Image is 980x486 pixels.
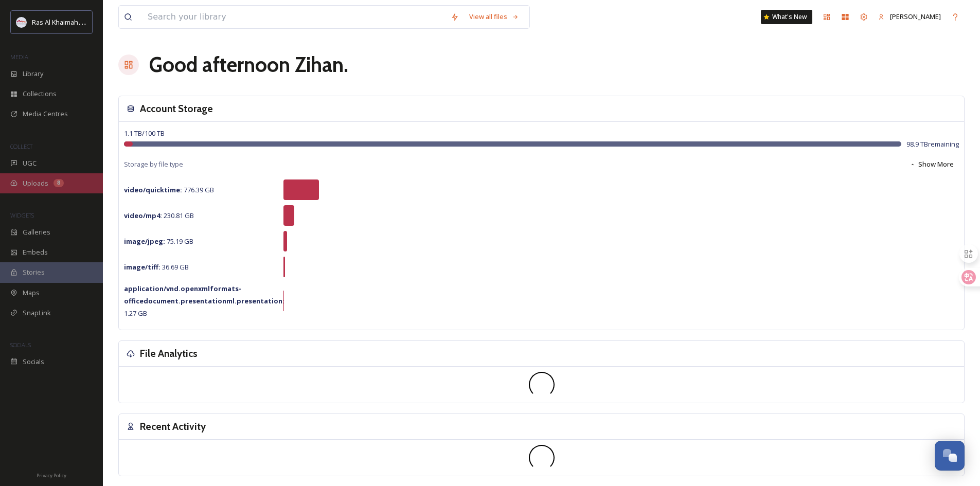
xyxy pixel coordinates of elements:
[23,247,48,257] span: Embeds
[124,185,214,194] span: 776.39 GB
[23,109,68,119] span: Media Centres
[142,6,446,28] input: Search your library
[124,262,161,272] strong: image/tiff :
[124,237,193,246] span: 75.19 GB
[23,89,57,99] span: Collections
[124,159,183,169] span: Storage by file type
[16,17,27,27] img: Logo_RAKTDA_RGB-01.png
[906,139,959,149] span: 98.9 TB remaining
[124,284,284,318] span: 1.27 GB
[890,12,941,21] span: [PERSON_NAME]
[23,178,48,188] span: Uploads
[140,101,213,116] h3: Account Storage
[23,267,45,277] span: Stories
[935,441,965,471] button: Open Chat
[54,179,64,187] div: 8
[761,10,812,24] a: What's New
[124,211,162,220] strong: video/mp4 :
[124,129,165,138] span: 1.1 TB / 100 TB
[10,142,32,150] span: COLLECT
[23,308,51,318] span: SnapLink
[37,469,66,481] a: Privacy Policy
[23,158,37,168] span: UGC
[149,49,348,80] h1: Good afternoon Zihan .
[124,211,194,220] span: 230.81 GB
[32,17,177,27] span: Ras Al Khaimah Tourism Development Authority
[37,472,66,479] span: Privacy Policy
[873,7,946,27] a: [PERSON_NAME]
[23,288,40,298] span: Maps
[10,53,28,61] span: MEDIA
[124,284,284,305] strong: application/vnd.openxmlformats-officedocument.presentationml.presentation :
[124,185,182,194] strong: video/quicktime :
[464,7,524,27] a: View all files
[10,211,34,219] span: WIDGETS
[10,341,31,349] span: SOCIALS
[124,237,165,246] strong: image/jpeg :
[140,419,206,434] h3: Recent Activity
[140,346,198,361] h3: File Analytics
[23,69,43,79] span: Library
[23,357,44,367] span: Socials
[124,262,189,272] span: 36.69 GB
[904,154,959,174] button: Show More
[23,227,50,237] span: Galleries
